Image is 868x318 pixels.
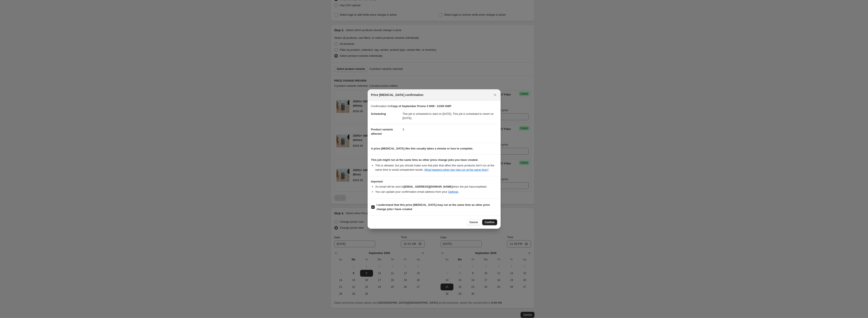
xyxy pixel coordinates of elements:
li: You can update your confirmation email address from your . [375,190,497,194]
a: What happens when two jobs run at the same time? [424,168,489,171]
span: Price [MEDICAL_DATA] confirmation [371,93,424,97]
li: This is allowed, but you should make sure that jobs that affect the same products don ' t run at ... [375,163,497,172]
span: Scheduling [371,112,386,115]
span: Product variants affected [371,128,393,135]
h3: Important [371,180,497,183]
p: Confirmation for [371,104,497,108]
button: Close [492,92,498,98]
dd: 3 [403,124,497,135]
b: [EMAIL_ADDRESS][DOMAIN_NAME] [404,185,452,188]
li: An email will be sent to when the job has completed . [375,185,497,189]
b: I understand that this price [MEDICAL_DATA] may run at the same time as other price change jobs I... [377,203,490,211]
button: Cancel [467,219,480,225]
span: Confirm [485,221,495,224]
b: A price [MEDICAL_DATA] like this usually takes a minute or less to complete. [371,147,473,150]
b: Copy of September Promo 3 9/09 - 21/09 GWP [391,105,451,108]
dd: This job is scheduled to start on [DATE]. This job is scheduled to revert on [DATE]. [403,108,497,124]
button: Confirm [482,219,497,225]
span: Cancel [469,221,478,224]
b: This job might run at the same time as other price change jobs you have created. [371,158,479,161]
a: Settings [448,190,458,193]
